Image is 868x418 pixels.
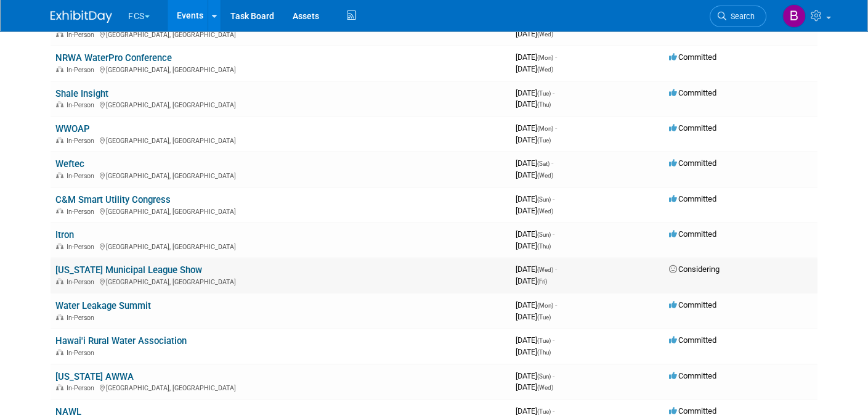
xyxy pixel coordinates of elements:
[55,229,74,240] a: Itron
[669,335,716,345] span: Committed
[537,231,551,238] span: (Sun)
[537,125,553,132] span: (Mon)
[669,264,720,274] span: Considering
[516,170,553,179] span: [DATE]
[537,66,553,73] span: (Wed)
[553,194,554,203] span: -
[669,88,716,97] span: Committed
[782,4,806,28] img: Barb DeWyer
[516,312,551,321] span: [DATE]
[67,101,98,109] span: In-Person
[56,137,63,143] img: In-Person Event
[55,371,134,382] a: [US_STATE] AWWA
[55,158,84,170] a: Weftec
[56,208,63,214] img: In-Person Event
[55,335,187,346] a: Hawai'i Rural Water Association
[516,300,557,309] span: [DATE]
[669,406,716,416] span: Committed
[516,135,551,144] span: [DATE]
[55,135,506,145] div: [GEOGRAPHIC_DATA], [GEOGRAPHIC_DATA]
[669,371,716,380] span: Committed
[537,266,553,273] span: (Wed)
[537,337,551,344] span: (Tue)
[67,278,98,286] span: In-Person
[537,373,551,380] span: (Sun)
[537,172,553,179] span: (Wed)
[553,229,554,239] span: -
[555,300,557,309] span: -
[67,31,98,39] span: In-Person
[67,137,98,145] span: In-Person
[516,29,553,38] span: [DATE]
[516,229,554,239] span: [DATE]
[537,314,551,321] span: (Tue)
[516,64,553,73] span: [DATE]
[516,264,557,274] span: [DATE]
[555,123,557,133] span: -
[67,384,98,392] span: In-Person
[56,314,63,320] img: In-Person Event
[669,123,716,133] span: Committed
[55,241,506,251] div: [GEOGRAPHIC_DATA], [GEOGRAPHIC_DATA]
[516,123,557,133] span: [DATE]
[56,349,63,355] img: In-Person Event
[55,52,172,64] a: NRWA WaterPro Conference
[537,160,550,167] span: (Sat)
[55,276,506,286] div: [GEOGRAPHIC_DATA], [GEOGRAPHIC_DATA]
[669,194,716,203] span: Committed
[516,406,554,416] span: [DATE]
[56,384,63,390] img: In-Person Event
[55,123,90,134] a: WWOAP
[67,66,98,74] span: In-Person
[55,99,506,109] div: [GEOGRAPHIC_DATA], [GEOGRAPHIC_DATA]
[669,52,716,62] span: Committed
[537,349,551,356] span: (Thu)
[516,194,554,203] span: [DATE]
[67,172,98,180] span: In-Person
[55,264,202,276] a: [US_STATE] Municipal League Show
[537,90,551,97] span: (Tue)
[56,172,63,178] img: In-Person Event
[55,88,108,99] a: Shale Insight
[67,349,98,357] span: In-Person
[67,243,98,251] span: In-Person
[726,12,755,21] span: Search
[56,66,63,72] img: In-Person Event
[67,314,98,322] span: In-Person
[537,137,551,144] span: (Tue)
[537,408,551,415] span: (Tue)
[669,300,716,309] span: Committed
[553,335,554,345] span: -
[55,194,171,205] a: C&M Smart Utility Congress
[669,158,716,168] span: Committed
[555,264,557,274] span: -
[516,371,554,380] span: [DATE]
[56,278,63,284] img: In-Person Event
[55,300,151,311] a: Water Leakage Summit
[516,335,554,345] span: [DATE]
[55,406,81,417] a: NAWL
[537,243,551,250] span: (Thu)
[553,406,554,416] span: -
[56,243,63,249] img: In-Person Event
[56,31,63,37] img: In-Person Event
[516,99,551,109] span: [DATE]
[710,6,766,27] a: Search
[55,64,506,74] div: [GEOGRAPHIC_DATA], [GEOGRAPHIC_DATA]
[55,206,506,216] div: [GEOGRAPHIC_DATA], [GEOGRAPHIC_DATA]
[516,241,551,250] span: [DATE]
[67,208,98,216] span: In-Person
[516,347,551,356] span: [DATE]
[55,29,506,39] div: [GEOGRAPHIC_DATA], [GEOGRAPHIC_DATA]
[537,101,551,108] span: (Thu)
[516,206,553,215] span: [DATE]
[537,196,551,203] span: (Sun)
[55,382,506,392] div: [GEOGRAPHIC_DATA], [GEOGRAPHIC_DATA]
[516,88,554,97] span: [DATE]
[516,382,553,391] span: [DATE]
[551,158,553,168] span: -
[537,31,553,38] span: (Wed)
[537,302,553,309] span: (Mon)
[553,371,554,380] span: -
[516,158,553,168] span: [DATE]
